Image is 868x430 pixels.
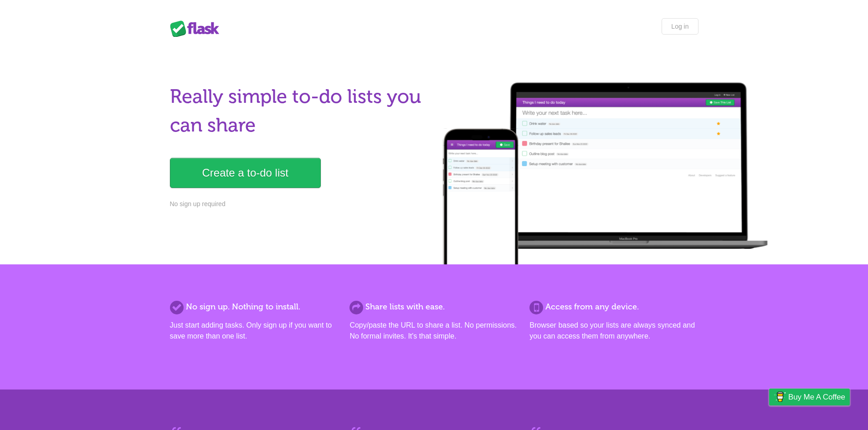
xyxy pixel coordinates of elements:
h1: Really simple to-do lists you can share [170,82,429,140]
img: Buy me a coffee [774,389,786,405]
p: Browser based so your lists are always synced and you can access them from anywhere. [529,320,698,342]
div: Flask Lists [170,20,225,37]
p: Just start adding tasks. Only sign up if you want to save more than one list. [170,320,339,342]
h2: Access from any device. [529,301,698,313]
a: Log in [662,18,698,35]
a: Buy me a coffee [769,389,850,405]
p: Copy/paste the URL to share a list. No permissions. No formal invites. It's that simple. [349,320,518,342]
a: Create a to-do list [170,158,321,188]
span: Buy me a coffee [788,389,845,405]
h2: No sign up. Nothing to install. [170,301,339,313]
p: No sign up required [170,199,429,209]
h2: Share lists with ease. [349,301,518,313]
